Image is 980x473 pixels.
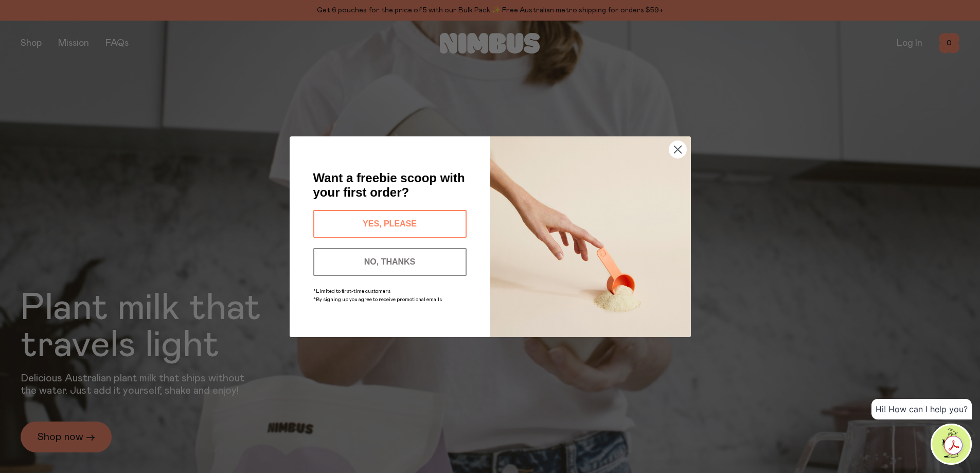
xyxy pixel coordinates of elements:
span: *By signing up you agree to receive promotional emails [313,297,442,302]
button: YES, PLEASE [313,210,467,238]
button: Close dialog [669,141,687,159]
span: Want a freebie scoop with your first order? [313,171,465,199]
img: agent [932,425,970,463]
img: c0d45117-8e62-4a02-9742-374a5db49d45.jpeg [490,136,691,337]
div: Hi! How can I help you? [871,399,972,419]
button: NO, THANKS [313,248,467,276]
span: *Limited to first-time customers [313,289,390,294]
